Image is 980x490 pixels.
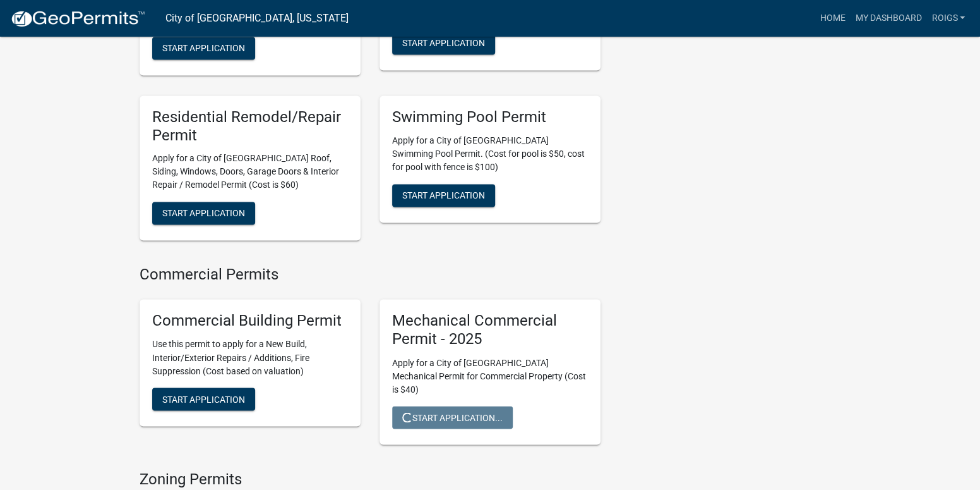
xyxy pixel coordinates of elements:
a: City of [GEOGRAPHIC_DATA], [US_STATE] [165,8,349,29]
span: Start Application [162,42,245,52]
h5: Swimming Pool Permit [392,108,588,126]
p: Apply for a City of [GEOGRAPHIC_DATA] Roof, Siding, Windows, Doors, Garage Doors & Interior Repai... [152,152,348,192]
span: Start Application [402,38,485,48]
h4: Zoning Permits [140,470,601,488]
p: Use this permit to apply for a New Build, Interior/Exterior Repairs / Additions, Fire Suppression... [152,338,348,377]
button: Start Application [152,388,255,410]
p: Apply for a City of [GEOGRAPHIC_DATA] Mechanical Permit for Commercial Property (Cost is $40) [392,356,588,396]
p: Apply for a City of [GEOGRAPHIC_DATA] Swimming Pool Permit. (Cost for pool is $50, cost for pool ... [392,134,588,174]
h4: Commercial Permits [140,266,601,284]
button: Start Application [152,202,255,224]
button: Start Application [152,37,255,59]
h5: Commercial Building Permit [152,312,348,330]
button: Start Application [392,32,495,54]
span: Start Application... [402,412,503,422]
a: My Dashboard [850,6,926,30]
span: Start Application [162,394,245,404]
span: Start Application [162,208,245,218]
a: Home [815,6,850,30]
button: Start Application... [392,406,513,429]
button: Start Application [392,184,495,207]
a: ROIGS [926,6,970,30]
h5: Mechanical Commercial Permit - 2025 [392,312,588,348]
span: Start Application [402,190,485,200]
h5: Residential Remodel/Repair Permit [152,108,348,145]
